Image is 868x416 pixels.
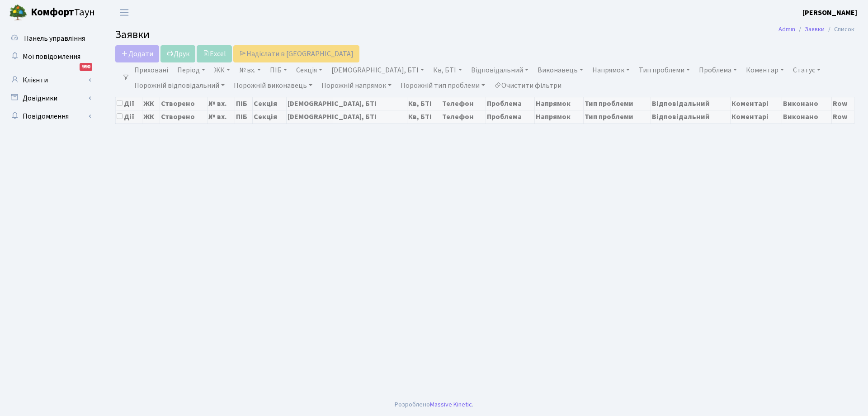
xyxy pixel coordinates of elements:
a: Виконавець [534,62,587,78]
a: Панель управління [5,29,95,48]
span: Панель управління [24,33,85,43]
th: ПІБ [235,97,253,110]
a: Період [174,62,209,78]
a: Статус [789,62,824,78]
th: Секція [253,97,287,110]
th: ЖК [142,110,160,123]
th: ПІБ [235,110,253,123]
a: Порожній напрямок [318,78,395,93]
span: Додати [121,49,153,59]
a: Додати [115,45,159,62]
th: Телефон [441,110,486,123]
th: Напрямок [535,97,584,110]
a: Коментар [742,62,788,78]
a: ПІБ [266,62,291,78]
th: Дії [116,110,142,123]
th: Відповідальний [651,97,730,110]
th: [DEMOGRAPHIC_DATA], БТІ [287,97,407,110]
th: Тип проблеми [584,110,651,123]
a: Клієнти [5,71,95,89]
a: [DEMOGRAPHIC_DATA], БТІ [328,62,428,78]
th: Телефон [441,97,486,110]
a: Напрямок [589,62,633,78]
th: Коментарі [730,110,782,123]
a: Мої повідомлення990 [5,48,95,66]
th: [DEMOGRAPHIC_DATA], БТІ [287,110,407,123]
b: Комфорт [31,5,74,19]
a: [PERSON_NAME] [802,7,857,18]
th: Дії [116,97,142,110]
a: Очистити фільтри [491,78,565,93]
span: Таун [31,5,95,20]
a: № вх. [236,62,264,78]
span: Мої повідомлення [23,52,80,62]
button: Переключити навігацію [113,5,136,20]
th: Виконано [782,110,831,123]
a: Порожній тип проблеми [397,78,489,93]
th: Створено [160,97,208,110]
span: Заявки [115,27,150,43]
th: Row [831,110,854,123]
th: Створено [160,110,208,123]
a: Порожній відповідальний [131,78,228,93]
a: Довідники [5,89,95,107]
div: 990 [80,63,92,71]
th: Тип проблеми [584,97,651,110]
a: Тип проблеми [635,62,693,78]
th: Відповідальний [651,110,730,123]
th: № вх. [208,97,235,110]
th: Виконано [782,97,831,110]
a: Порожній виконавець [230,78,316,93]
th: Коментарі [730,97,782,110]
div: Розроблено . [395,400,473,410]
a: Приховані [131,62,172,78]
a: Admin [778,24,795,34]
a: Відповідальний [467,62,532,78]
a: Кв, БТІ [429,62,465,78]
a: Excel [197,45,232,62]
nav: breadcrumb [765,20,868,39]
th: Проблема [486,110,534,123]
a: Проблема [695,62,741,78]
a: Друк [160,45,195,62]
th: Row [831,97,854,110]
th: Кв, БТІ [407,97,441,110]
th: Напрямок [535,110,584,123]
th: Кв, БТІ [407,110,441,123]
a: ЖК [211,62,234,78]
th: Проблема [486,97,534,110]
a: Секція [292,62,326,78]
a: Надіслати в [GEOGRAPHIC_DATA] [233,45,359,62]
th: Секція [253,110,287,123]
th: ЖК [142,97,160,110]
a: Повідомлення [5,107,95,125]
a: Massive Kinetic [430,400,472,409]
th: № вх. [208,110,235,123]
li: Список [825,24,854,34]
a: Заявки [805,24,825,34]
b: [PERSON_NAME] [802,8,857,18]
img: logo.png [9,4,27,22]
